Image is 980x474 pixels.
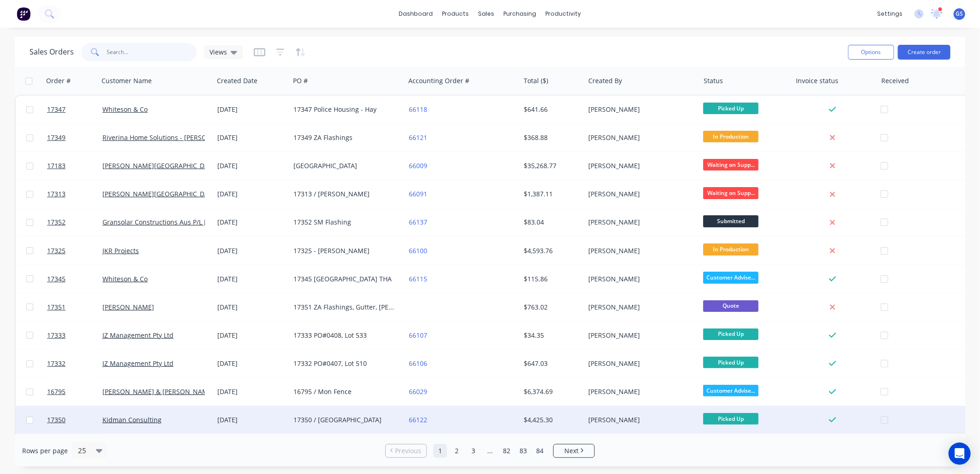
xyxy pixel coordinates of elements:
a: [PERSON_NAME] [102,303,154,311]
div: 17313 / [PERSON_NAME] [293,189,396,199]
span: Customer Advise... [703,385,759,396]
div: 16795 / Mon Fence [293,387,396,396]
span: In Production [703,243,759,255]
div: [PERSON_NAME] [588,274,691,284]
a: 17333 [47,322,102,349]
div: 17351 ZA Flashings, Gutter, [PERSON_NAME] [293,303,396,312]
a: 66121 [409,133,427,142]
div: [DATE] [217,387,286,396]
a: 66029 [409,387,427,396]
ul: Pagination [382,444,598,458]
span: 16795 [47,387,66,396]
div: [PERSON_NAME] [588,303,691,312]
div: [DATE] [217,331,286,340]
div: [DATE] [217,133,286,142]
span: 17325 [47,246,66,255]
div: [PERSON_NAME] [588,133,691,142]
a: Kidman Consulting [102,415,161,424]
a: [PERSON_NAME] & [PERSON_NAME] [102,387,214,396]
img: Factory [17,7,30,21]
span: 17345 [47,274,66,284]
div: Accounting Order # [408,76,469,85]
a: Page 2 [450,444,464,458]
div: [DATE] [217,189,286,199]
span: Picked Up [703,103,759,114]
a: Page 3 [466,444,480,458]
div: Status [704,76,723,85]
span: 17332 [47,359,66,368]
span: Picked Up [703,328,759,340]
div: PO # [293,76,308,85]
a: 17347 [47,96,102,123]
div: Received [881,76,909,85]
a: JZ Management Pty Ltd [102,331,173,340]
a: 17183 [47,152,102,180]
a: 16795 [47,378,102,406]
div: 17350 / [GEOGRAPHIC_DATA] [293,415,396,425]
span: Views [209,47,227,57]
span: Waiting on Supp... [703,187,759,199]
div: [DATE] [217,105,286,114]
a: Page 84 [533,444,547,458]
div: [PERSON_NAME] [588,246,691,255]
div: Customer Name [102,76,152,85]
div: $763.02 [524,303,578,312]
span: 17347 [47,105,66,114]
div: Total ($) [524,76,548,85]
a: 66106 [409,359,427,368]
div: purchasing [499,7,541,21]
a: Page 83 [516,444,530,458]
span: Quote [703,300,759,312]
div: productivity [541,7,586,21]
a: JKR Projects [102,246,139,255]
span: 17352 [47,218,66,227]
a: JZ Management Pty Ltd [102,359,173,368]
a: Gransolar Constructions Aus P/L [PERSON_NAME] 0488 901 130 [102,218,298,226]
a: 66107 [409,331,427,340]
a: Riverina Home Solutions - [PERSON_NAME] [102,133,236,142]
span: GS [956,10,963,18]
a: dashboard [394,7,438,21]
div: Invoice status [796,76,838,85]
div: $647.03 [524,359,578,368]
span: 17350 [47,415,66,425]
div: 17347 Police Housing - Hay [293,105,396,114]
div: Created Date [217,76,257,85]
button: Create order [898,45,950,60]
span: Next [564,446,579,456]
span: Submitted [703,215,759,227]
a: 66137 [409,218,427,226]
div: 17325 - [PERSON_NAME] [293,246,396,255]
div: sales [474,7,499,21]
a: 17352 [47,208,102,236]
input: Search... [107,43,197,61]
div: $35,268.77 [524,161,578,170]
div: 17333 PO#0408, Lot 533 [293,331,396,340]
div: $83.04 [524,218,578,227]
div: [PERSON_NAME] [588,331,691,340]
div: [GEOGRAPHIC_DATA] [293,161,396,170]
span: 17183 [47,161,66,170]
span: Customer Advise... [703,272,759,283]
a: [PERSON_NAME][GEOGRAPHIC_DATA] [102,189,218,198]
div: $4,593.76 [524,246,578,255]
div: [DATE] [217,303,286,312]
div: [DATE] [217,218,286,227]
span: In Production [703,131,759,142]
div: 17345 [GEOGRAPHIC_DATA] THA [293,274,396,284]
div: [PERSON_NAME] [588,161,691,170]
span: Previous [395,446,422,456]
a: [PERSON_NAME][GEOGRAPHIC_DATA] [102,161,218,170]
a: Previous page [386,446,426,456]
div: [PERSON_NAME] [588,189,691,199]
div: $6,374.69 [524,387,578,396]
a: 66100 [409,246,427,255]
span: 17349 [47,133,66,142]
a: 66122 [409,415,427,424]
a: Page 1 is your current page [433,444,447,458]
a: 17345 [47,265,102,293]
div: [DATE] [217,359,286,368]
div: [DATE] [217,246,286,255]
div: [PERSON_NAME] [588,359,691,368]
a: 17349 [47,124,102,152]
